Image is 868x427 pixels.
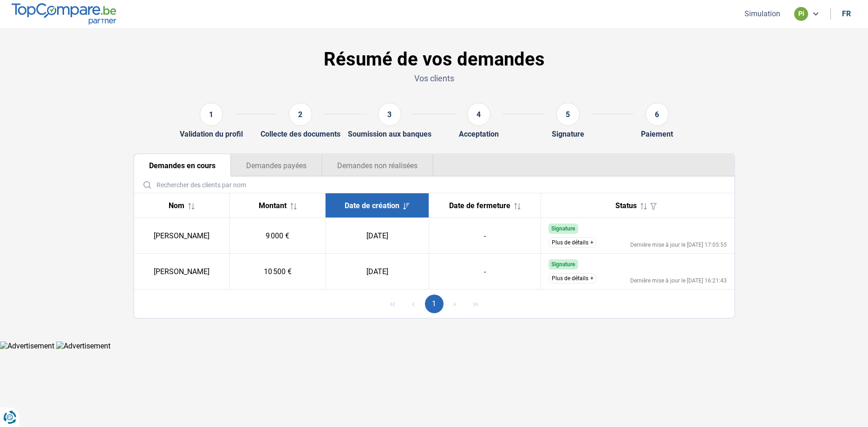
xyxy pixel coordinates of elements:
[231,154,322,177] button: Demandes payées
[289,103,312,126] div: 2
[556,103,580,126] div: 5
[138,177,731,193] input: Rechercher des clients par nom
[134,218,230,254] td: [PERSON_NAME]
[459,130,499,138] div: Acceptation
[12,3,116,24] img: TopCompare.be
[742,9,783,19] button: Simulation
[630,242,727,248] div: Dernière mise à jour le [DATE] 17:05:55
[322,154,433,177] button: Demandes non réalisées
[383,295,402,313] button: First Page
[551,261,575,268] span: Signature
[548,273,597,283] button: Plus de détails
[548,237,597,248] button: Plus de détails
[842,9,851,18] div: fr
[630,278,727,283] div: Dernière mise à jour le [DATE] 16:21:43
[345,201,399,210] span: Date de création
[56,342,111,350] img: Advertisement
[615,201,637,210] span: Status
[445,295,464,313] button: Next Page
[326,218,429,254] td: [DATE]
[200,103,223,126] div: 1
[466,295,485,313] button: Last Page
[552,130,584,138] div: Signature
[467,103,490,126] div: 4
[230,218,326,254] td: 9 000 €
[259,201,287,210] span: Montant
[348,130,431,138] div: Soumission aux banques
[425,295,444,313] button: Page 1
[429,254,541,289] td: -
[134,254,230,289] td: [PERSON_NAME]
[646,103,669,126] div: 6
[404,295,423,313] button: Previous Page
[449,201,510,210] span: Date de fermeture
[794,7,808,21] div: pi
[551,225,575,232] span: Signature
[429,218,541,254] td: -
[134,154,231,177] button: Demandes en cours
[230,254,326,289] td: 10 500 €
[326,254,429,289] td: [DATE]
[169,201,184,210] span: Nom
[261,130,340,138] div: Collecte des documents
[133,72,735,84] p: Vos clients
[180,130,243,138] div: Validation du profil
[133,48,735,71] h1: Résumé de vos demandes
[378,103,401,126] div: 3
[641,130,673,138] div: Paiement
